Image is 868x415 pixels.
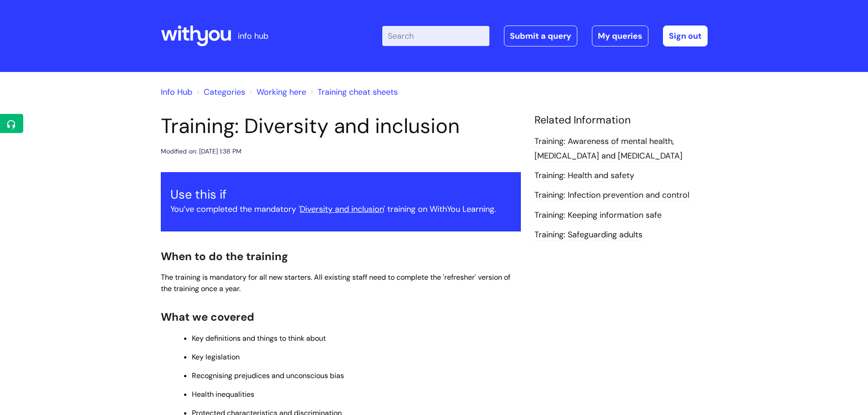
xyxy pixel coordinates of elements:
[161,310,254,324] span: What we covered
[534,210,662,221] a: Training: Keeping information safe
[192,389,254,399] span: Health inequalities
[161,249,288,263] span: When to do the training
[534,190,689,201] a: Training: Infection prevention and control
[161,87,192,97] a: Info Hub
[170,187,511,202] h3: Use this if
[192,371,344,380] span: Recognising prejudices and unconscious bias
[308,85,398,99] li: Training cheat sheets
[204,87,245,97] a: Categories
[238,29,268,43] p: info hub
[161,272,510,293] span: The training is mandatory for all new starters. All existing staff need to complete the 'refreshe...
[300,204,384,215] a: Diversity and inclusion
[382,26,489,46] input: Search
[247,85,306,99] li: Working here
[318,87,398,97] a: Training cheat sheets
[170,202,511,216] p: You‘ve completed the mandatory ' ' training on WithYou Learning.
[161,146,241,157] div: Modified on: [DATE] 1:38 PM
[192,352,240,362] span: Key legislation
[534,170,634,182] a: Training: Health and safety
[534,114,708,127] h4: Related Information
[663,26,708,46] a: Sign out
[192,333,326,343] span: Key definitions and things to think about
[195,85,245,99] li: Solution home
[534,229,642,241] a: Training: Safeguarding adults
[382,26,708,46] div: | -
[161,114,521,138] h1: Training: Diversity and inclusion
[534,136,683,162] a: Training: Awareness of mental health, [MEDICAL_DATA] and [MEDICAL_DATA]
[592,26,648,46] a: My queries
[257,87,306,97] a: Working here
[504,26,577,46] a: Submit a query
